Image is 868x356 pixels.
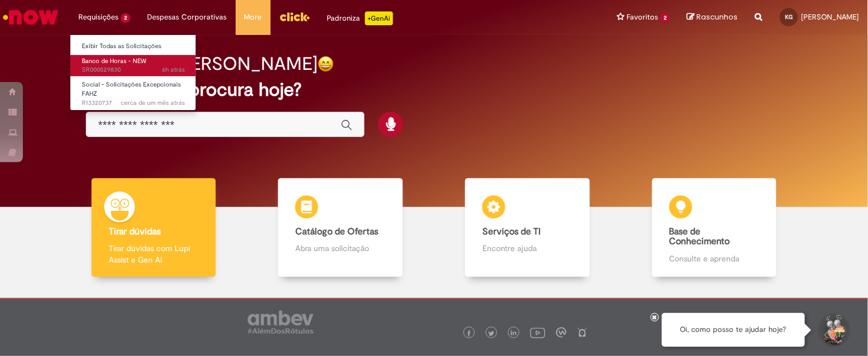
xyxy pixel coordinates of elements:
img: ServiceNow [1,6,60,29]
span: cerca de um mês atrás [121,99,185,107]
span: 2 [121,13,130,23]
img: logo_footer_linkedin.png [511,330,517,337]
p: Consulte e aprenda [669,253,759,264]
b: Base de Conhecimento [669,226,730,248]
p: Abra uma solicitação [295,242,385,254]
h2: Boa tarde, [PERSON_NAME] [86,54,318,74]
a: Tirar dúvidas Tirar dúvidas com Lupi Assist e Gen Ai [60,178,247,277]
span: Banco de Horas - NEW [82,57,146,65]
a: Base de Conhecimento Consulte e aprenda [621,178,808,277]
img: logo_footer_naosei.png [577,327,588,338]
span: KG [786,13,793,21]
a: Rascunhos [687,12,738,23]
a: Exibir Todas as Solicitações [70,40,196,53]
img: logo_footer_ambev_rotulo_gray.png [248,311,314,334]
span: 6h atrás [162,65,185,74]
h2: O que você procura hoje? [86,80,782,100]
span: Requisições [78,11,118,23]
p: +GenAi [365,11,393,25]
span: Favoritos [627,11,658,23]
time: 28/08/2025 11:32:52 [162,65,185,74]
time: 24/07/2025 14:18:18 [121,99,185,107]
div: Oi, como posso te ajudar hoje? [662,313,805,347]
button: Iniciar Conversa de Suporte [817,313,851,347]
a: Catálogo de Ofertas Abra uma solicitação [247,178,434,277]
span: SR000529830 [82,65,185,75]
div: Padroniza [327,11,393,25]
ul: Requisições [70,34,196,111]
b: Tirar dúvidas [109,226,161,237]
span: 2 [660,13,670,23]
a: Aberto R13320737 : Social – Solicitações Excepcionais FAHZ [70,79,196,103]
img: happy-face.png [318,56,334,72]
p: Tirar dúvidas com Lupi Assist e Gen Ai [109,242,199,265]
b: Serviços de TI [482,226,541,237]
span: Despesas Corporativas [148,11,227,23]
img: logo_footer_twitter.png [489,331,494,337]
img: logo_footer_facebook.png [466,331,472,337]
span: More [244,11,262,23]
img: logo_footer_youtube.png [530,325,545,340]
span: [PERSON_NAME] [802,12,859,22]
img: click_logo_yellow_360x200.png [279,8,310,25]
span: Rascunhos [697,11,738,22]
p: Encontre ajuda [482,242,572,254]
img: logo_footer_workplace.png [556,327,566,338]
a: Aberto SR000529830 : Banco de Horas - NEW [70,55,196,76]
b: Catálogo de Ofertas [295,226,378,237]
span: R13320737 [82,99,185,108]
span: Social – Solicitações Excepcionais FAHZ [82,80,181,98]
a: Serviços de TI Encontre ajuda [434,178,621,277]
